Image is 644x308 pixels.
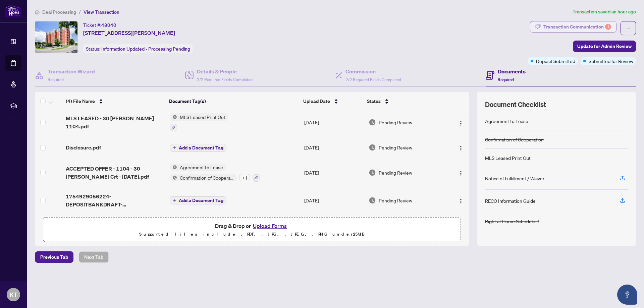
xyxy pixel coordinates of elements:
[367,98,381,105] span: Status
[573,41,636,52] button: Update for Admin Review
[458,171,464,176] img: Logo
[379,197,412,204] span: Pending Review
[42,9,76,15] span: Deal Processing
[573,8,636,16] article: Transaction saved an hour ago
[455,167,466,178] button: Logo
[577,41,632,52] span: Update for Admin Review
[197,67,253,75] h4: Details & People
[177,174,236,181] span: Confirmation of Cooperation
[369,197,376,204] img: Document Status
[302,137,366,158] td: [DATE]
[170,143,226,152] button: Add a Document Tag
[179,145,223,150] span: Add a Document Tag
[617,285,637,305] button: Open asap
[369,144,376,151] img: Document Status
[369,119,376,126] img: Document Status
[485,100,546,109] span: Document Checklist
[63,92,166,111] th: (4) File Name
[66,143,101,151] span: Disclosure.pdf
[47,230,457,238] p: Supported files include .PDF, .JPG, .JPEG, .PNG under 25 MB
[239,174,250,181] div: + 1
[485,154,531,162] div: MLS Leased Print Out
[170,164,177,171] img: Status Icon
[170,164,260,182] button: Status IconAgreement to LeaseStatus IconConfirmation of Cooperation+1
[485,175,544,182] div: Notice of Fulfillment / Waiver
[170,113,228,131] button: Status IconMLS Leased Print Out
[458,121,464,126] img: Logo
[170,174,177,181] img: Status Icon
[498,77,514,82] span: Required
[302,108,366,137] td: [DATE]
[458,145,464,151] img: Logo
[48,67,95,75] h4: Transaction Wizard
[536,57,575,65] span: Deposit Submitted
[197,77,253,82] span: 2/2 Required Fields Completed
[485,136,544,143] div: Confirmation of Cooperation
[173,199,176,202] span: plus
[170,113,177,121] img: Status Icon
[173,146,176,149] span: plus
[498,67,526,75] h4: Documents
[66,192,164,208] span: 1754929056224-DEPOSITBANKDRAFT-110430CHAPMAN.jpg
[177,164,226,171] span: Agreement to Lease
[83,21,116,29] div: Ticket #:
[345,67,401,75] h4: Commission
[530,21,616,33] button: Transaction Communication1
[84,9,119,15] span: View Transaction
[379,144,412,151] span: Pending Review
[485,218,539,225] div: Right at Home Schedule B
[485,117,528,125] div: Agreement to Lease
[79,8,81,16] li: /
[40,252,68,262] span: Previous Tab
[83,29,175,37] span: [STREET_ADDRESS][PERSON_NAME]
[626,26,631,30] span: ellipsis
[605,24,611,30] div: 1
[364,92,444,111] th: Status
[177,113,228,121] span: MLS Leased Print Out
[170,144,226,152] button: Add a Document Tag
[455,117,466,128] button: Logo
[101,22,116,28] span: 48040
[302,158,366,187] td: [DATE]
[455,142,466,153] button: Logo
[485,197,536,204] div: RECO Information Guide
[35,251,73,263] button: Previous Tab
[379,169,412,176] span: Pending Review
[66,165,164,181] span: ACCEPTED OFFER - 1104 - 30 [PERSON_NAME] Crt - [DATE].pdf
[35,21,77,53] img: IMG-X12326114_1.jpg
[48,77,64,82] span: Required
[43,218,461,242] span: Drag & Drop orUpload FormsSupported files include .PDF, .JPG, .JPEG, .PNG under25MB
[379,119,412,126] span: Pending Review
[543,21,611,32] div: Transaction Communication
[215,222,289,230] span: Drag & Drop or
[369,169,376,176] img: Document Status
[179,198,223,203] span: Add a Document Tag
[79,251,109,263] button: Next Tab
[5,5,21,17] img: logo
[170,196,226,205] button: Add a Document Tag
[66,114,164,130] span: MLS LEASED - 30 [PERSON_NAME] 1104.pdf
[10,290,17,299] span: KT
[66,98,95,105] span: (4) File Name
[301,92,365,111] th: Upload Date
[83,44,193,53] div: Status:
[166,92,300,111] th: Document Tag(s)
[251,222,289,230] button: Upload Forms
[170,196,226,204] button: Add a Document Tag
[458,198,464,204] img: Logo
[455,195,466,206] button: Logo
[101,46,190,52] span: Information Updated - Processing Pending
[345,77,401,82] span: 2/2 Required Fields Completed
[303,98,330,105] span: Upload Date
[302,187,366,214] td: [DATE]
[35,10,40,14] span: home
[589,57,633,65] span: Submitted for Review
